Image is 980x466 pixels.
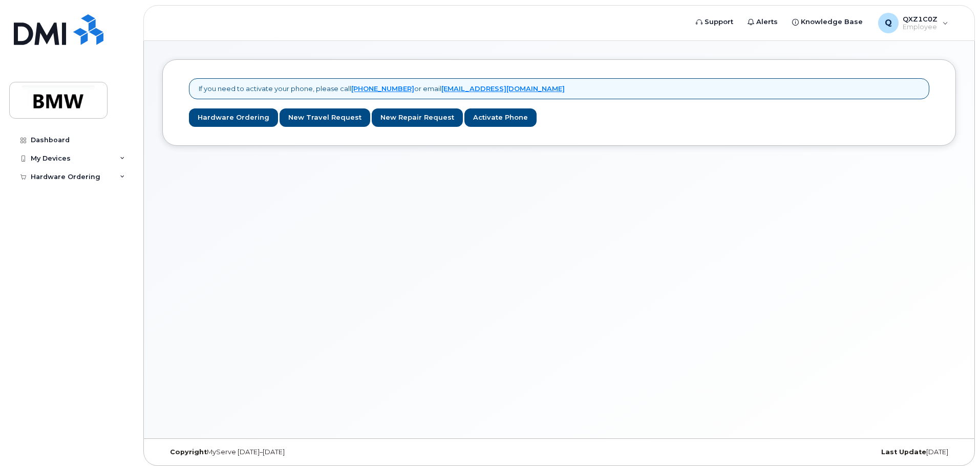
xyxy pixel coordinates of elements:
a: [EMAIL_ADDRESS][DOMAIN_NAME] [441,84,565,93]
a: New Travel Request [280,108,370,127]
a: New Repair Request [372,108,463,127]
a: Hardware Ordering [189,108,278,127]
a: [PHONE_NUMBER] [351,84,414,93]
p: If you need to activate your phone, please call or email [199,84,565,94]
div: MyServe [DATE]–[DATE] [162,448,427,456]
iframe: Messenger Launcher [935,421,972,458]
strong: Last Update [881,448,926,456]
div: [DATE] [691,448,956,456]
strong: Copyright [170,448,207,456]
a: Activate Phone [464,108,537,127]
